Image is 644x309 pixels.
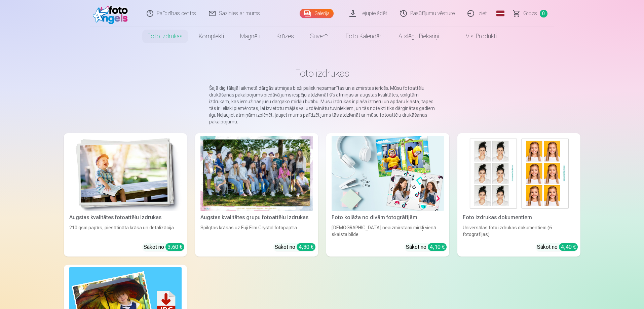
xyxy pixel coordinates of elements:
div: 3,60 € [165,243,184,251]
a: Komplekti [191,27,232,46]
div: Spilgtas krāsas uz Fuji Film Crystal fotopapīra [198,224,315,238]
div: Foto kolāža no divām fotogrāfijām [329,214,447,222]
div: Augstas kvalitātes grupu fotoattēlu izdrukas [198,214,315,222]
img: Augstas kvalitātes fotoattēlu izdrukas [69,136,182,211]
div: Sākot no [144,243,184,251]
div: 4,10 € [428,243,447,251]
div: Sākot no [275,243,315,251]
a: Magnēti [232,27,268,46]
a: Visi produkti [447,27,505,46]
span: Grozs [523,9,537,17]
a: Foto izdrukas dokumentiemFoto izdrukas dokumentiemUniversālas foto izdrukas dokumentiem (6 fotogr... [457,133,580,257]
h1: Foto izdrukas [69,67,575,79]
a: Suvenīri [302,27,338,46]
div: Foto izdrukas dokumentiem [460,214,578,222]
div: Universālas foto izdrukas dokumentiem (6 fotogrāfijas) [460,224,578,238]
a: Atslēgu piekariņi [390,27,447,46]
a: Foto kalendāri [338,27,390,46]
a: Foto izdrukas [140,27,191,46]
div: 4,30 € [297,243,315,251]
p: Šajā digitālajā laikmetā dārgās atmiņas bieži paliek nepamanītas un aizmirstas ierīcēs. Mūsu foto... [209,85,435,125]
a: Krūzes [268,27,302,46]
span: 0 [540,10,547,17]
div: Augstas kvalitātes fotoattēlu izdrukas [67,214,184,222]
a: Galerija [300,9,334,18]
div: Sākot no [406,243,447,251]
div: [DEMOGRAPHIC_DATA] neaizmirstami mirkļi vienā skaistā bildē [329,224,447,238]
div: 210 gsm papīrs, piesātināta krāsa un detalizācija [67,224,184,238]
img: Foto izdrukas dokumentiem [463,136,575,211]
a: Augstas kvalitātes grupu fotoattēlu izdrukasSpilgtas krāsas uz Fuji Film Crystal fotopapīraSākot ... [195,133,318,257]
div: 4,40 € [559,243,578,251]
a: Augstas kvalitātes fotoattēlu izdrukasAugstas kvalitātes fotoattēlu izdrukas210 gsm papīrs, piesā... [64,133,187,257]
img: Foto kolāža no divām fotogrāfijām [332,136,444,211]
div: Sākot no [537,243,578,251]
img: /fa1 [93,3,131,24]
a: Foto kolāža no divām fotogrāfijāmFoto kolāža no divām fotogrāfijām[DEMOGRAPHIC_DATA] neaizmirstam... [326,133,449,257]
